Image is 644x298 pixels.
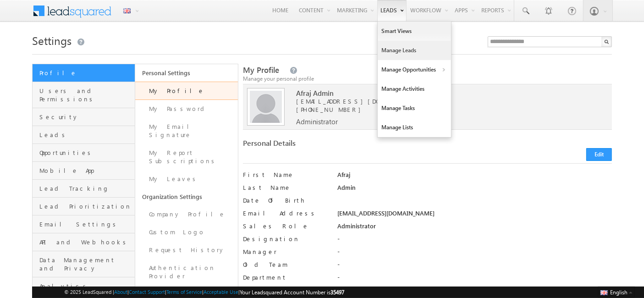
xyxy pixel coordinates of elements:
[39,202,132,210] span: Lead Prioritization
[378,60,451,79] a: Manage Opportunities
[33,126,135,144] a: Leads
[39,131,132,139] span: Leads
[331,289,345,296] span: 35497
[204,289,239,295] a: Acceptable Use
[33,251,135,277] a: Data Management and Privacy
[337,260,612,273] div: -
[135,188,238,205] a: Organization Settings
[337,171,612,183] div: Afraj
[39,113,132,121] span: Security
[65,288,345,297] span: © 2025 LeadSquared | | | | |
[33,144,135,162] a: Opportunities
[33,162,135,180] a: Mobile App
[378,41,451,60] a: Manage Leads
[296,89,591,97] span: Afraj Admin
[39,256,132,272] span: Data Management and Privacy
[135,205,238,223] a: Company Profile
[33,82,135,108] a: Users and Permissions
[243,209,328,217] label: Email Address
[243,183,328,192] label: Last Name
[39,166,132,175] span: Mobile App
[33,198,135,215] a: Lead Prioritization
[243,248,328,256] label: Manager
[135,82,238,100] a: My Profile
[39,238,132,246] span: API and Webhooks
[135,170,238,188] a: My Leaves
[598,287,635,298] button: English
[167,289,203,295] a: Terms of Service
[33,108,135,126] a: Security
[240,289,345,296] span: Your Leadsquared Account Number is
[243,273,328,281] label: Department
[135,259,238,285] a: Authentication Provider
[337,209,612,222] div: [EMAIL_ADDRESS][DOMAIN_NAME]
[39,282,132,290] span: Analytics
[243,235,328,243] label: Designation
[135,100,238,118] a: My Password
[39,184,132,193] span: Lead Tracking
[129,289,165,295] a: Contact Support
[337,273,612,286] div: -
[135,118,238,144] a: My Email Signature
[33,233,135,251] a: API and Webhooks
[39,220,132,228] span: Email Settings
[135,223,238,241] a: Custom Logo
[296,117,338,126] span: Administrator
[378,79,451,99] a: Manage Activities
[32,33,72,48] span: Settings
[378,22,451,41] a: Smart Views
[296,105,365,113] span: [PHONE_NUMBER]
[39,87,132,103] span: Users and Permissions
[115,289,128,295] a: About
[610,289,627,296] span: English
[243,222,328,230] label: Sales Role
[33,180,135,198] a: Lead Tracking
[39,149,132,157] span: Opportunities
[296,97,591,105] span: [EMAIL_ADDRESS][DOMAIN_NAME]
[378,99,451,118] a: Manage Tasks
[378,118,451,137] a: Manage Lists
[135,144,238,170] a: My Report Subscriptions
[337,235,612,248] div: -
[135,64,238,82] a: Personal Settings
[586,148,612,161] button: Edit
[243,65,279,75] span: My Profile
[33,215,135,233] a: Email Settings
[243,196,328,204] label: Date Of Birth
[243,139,423,152] div: Personal Details
[33,64,135,82] a: Profile
[337,183,612,196] div: Admin
[337,222,612,235] div: Administrator
[33,277,135,295] a: Analytics
[243,75,612,83] div: Manage your personal profile
[39,69,132,77] span: Profile
[243,171,328,179] label: First Name
[135,241,238,259] a: Request History
[337,248,612,260] div: -
[243,260,328,269] label: Old Team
